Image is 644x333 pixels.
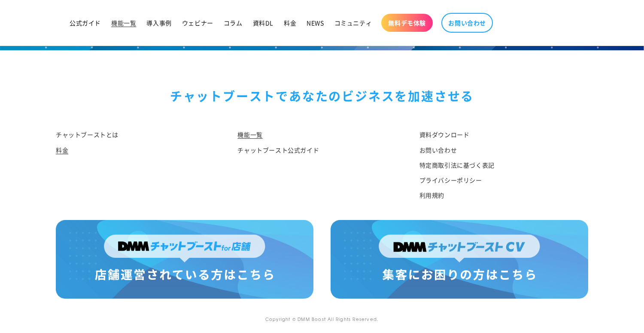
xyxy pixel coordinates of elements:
[419,143,457,158] a: お問い合わせ
[248,14,279,32] a: 資料DL
[224,19,243,27] span: コラム
[448,19,486,27] span: お問い合わせ
[219,14,248,32] a: コラム
[64,14,106,32] a: 公式ガイド
[331,220,588,298] img: 集客にお困りの方はこちら
[307,19,324,27] span: NEWS
[334,19,372,27] span: コミュニティ
[177,14,219,32] a: ウェビナー
[237,143,319,158] a: チャットブースト公式ガイド
[146,19,171,27] span: 導入事例
[56,85,588,107] div: チャットブーストで あなたのビジネスを加速させる
[56,129,118,142] a: チャットブーストとは
[56,143,68,158] a: 料金
[419,158,495,173] a: 特定商取引法に基づく表記
[279,14,301,32] a: 料金
[141,14,176,32] a: 導入事例
[237,129,262,142] a: 機能一覧
[381,14,433,32] a: 無料デモ体験
[301,14,329,32] a: NEWS
[111,19,136,27] span: 機能一覧
[56,220,313,298] img: 店舗運営されている方はこちら
[284,19,296,27] span: 料金
[253,19,273,27] span: 資料DL
[106,14,141,32] a: 機能一覧
[265,316,379,322] small: Copyright © DMM Boost All Rights Reserved.
[182,19,213,27] span: ウェビナー
[419,173,482,188] a: プライバシーポリシー
[419,129,470,142] a: 資料ダウンロード
[70,19,101,27] span: 公式ガイド
[441,13,493,33] a: お問い合わせ
[329,14,377,32] a: コミュニティ
[388,19,426,27] span: 無料デモ体験
[419,188,444,203] a: 利用規約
